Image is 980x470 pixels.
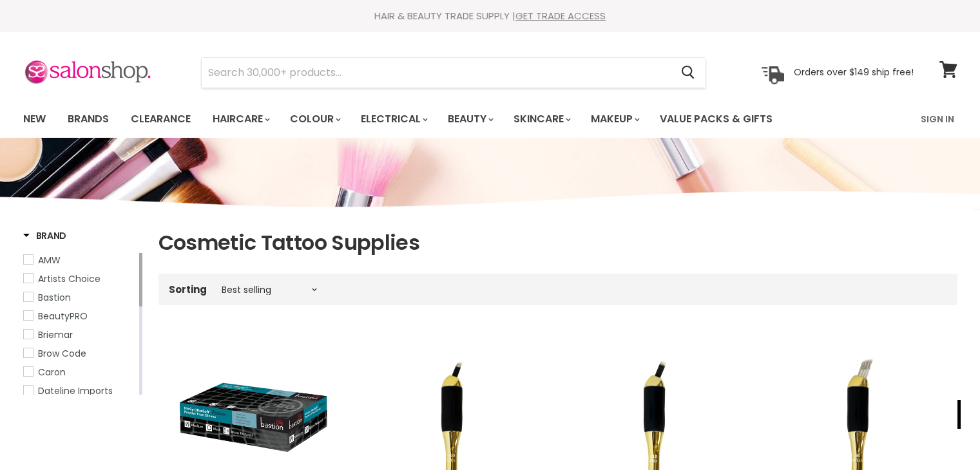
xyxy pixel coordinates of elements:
ul: Main menu [14,100,848,138]
a: Bastion [23,290,137,305]
a: Beauty [438,106,501,133]
a: AMW [23,253,137,267]
h3: Brand [23,229,67,242]
a: Clearance [121,106,200,133]
a: Skincare [504,106,579,133]
span: Brow Code [38,347,86,360]
label: Sorting [169,284,207,295]
a: Caron [23,365,137,379]
span: AMW [38,254,61,267]
a: Value Packs & Gifts [650,106,782,133]
input: Search [202,58,671,88]
a: GET TRADE ACCESS [515,9,606,23]
a: Dateline Imports [23,384,137,398]
h1: Cosmetic Tattoo Supplies [159,229,957,256]
a: Makeup [581,106,648,133]
a: BeautyPRO [23,309,137,323]
a: Sign In [913,106,962,133]
nav: Main [7,100,974,138]
div: HAIR & BEAUTY TRADE SUPPLY | [7,10,974,23]
a: Briemar [23,328,137,342]
span: Caron [38,366,66,379]
a: Haircare [203,106,278,133]
span: Artists Choice [38,272,101,285]
span: Dateline Imports [38,384,113,397]
a: Artists Choice [23,272,137,286]
button: Search [671,58,706,88]
span: BeautyPRO [38,310,88,323]
a: Brands [58,106,119,133]
a: New [14,106,55,133]
a: Colour [280,106,349,133]
a: Electrical [351,106,436,133]
span: Bastion [38,291,71,304]
p: Orders over $149 ship free! [794,66,914,78]
span: Briemar [38,328,73,341]
form: Product [201,57,706,88]
a: Brow Code [23,346,137,361]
